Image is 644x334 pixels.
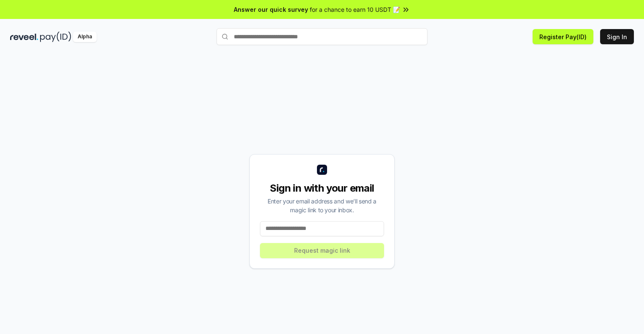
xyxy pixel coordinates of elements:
span: for a chance to earn 10 USDT 📝 [310,5,400,14]
button: Register Pay(ID) [533,29,593,44]
img: reveel_dark [10,32,38,42]
img: logo_small [317,165,327,175]
span: Answer our quick survey [234,5,308,14]
div: Alpha [73,32,97,42]
button: Sign In [600,29,634,44]
img: pay_id [40,32,71,42]
div: Enter your email address and we’ll send a magic link to your inbox. [260,197,384,214]
div: Sign in with your email [260,182,384,195]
